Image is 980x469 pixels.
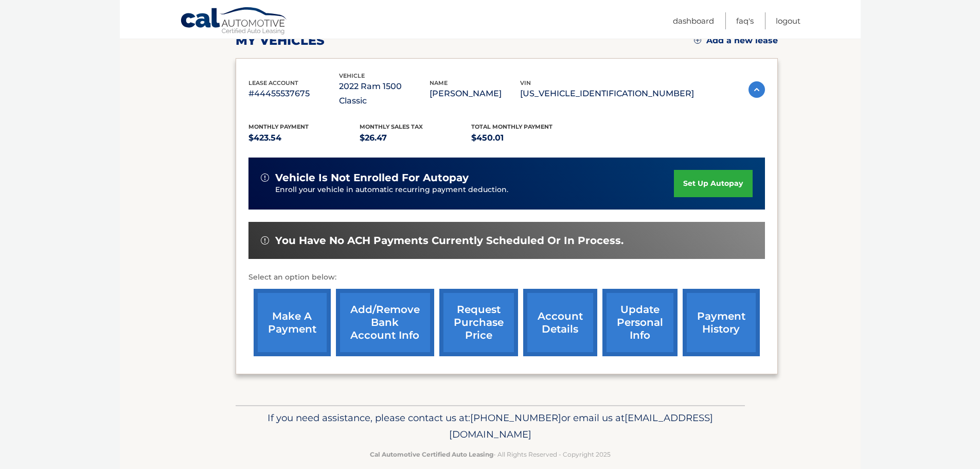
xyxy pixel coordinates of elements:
[360,131,471,145] p: $26.47
[339,79,430,108] p: 2022 Ram 1500 Classic
[430,79,448,86] span: name
[471,131,583,145] p: $450.01
[254,289,331,356] a: make a payment
[242,449,738,460] p: - All Rights Reserved - Copyright 2025
[236,33,325,48] h2: my vehicles
[336,289,434,356] a: Add/Remove bank account info
[248,271,765,284] p: Select an option below:
[602,289,678,356] a: update personal info
[248,86,339,101] p: #44455537675
[776,12,800,29] a: Logout
[673,12,714,29] a: Dashboard
[339,72,365,79] span: vehicle
[439,289,518,356] a: request purchase price
[694,37,701,44] img: add.svg
[736,12,754,29] a: FAQ's
[370,450,493,458] strong: Cal Automotive Certified Auto Leasing
[261,173,269,182] img: alert-white.svg
[360,123,423,130] span: Monthly sales Tax
[275,234,623,247] span: You have no ACH payments currently scheduled or in process.
[694,36,778,46] a: Add a new lease
[248,123,309,130] span: Monthly Payment
[520,79,531,86] span: vin
[275,171,469,184] span: vehicle is not enrolled for autopay
[261,236,269,245] img: alert-white.svg
[674,170,752,197] a: set up autopay
[470,412,561,424] span: [PHONE_NUMBER]
[449,412,713,440] span: [EMAIL_ADDRESS][DOMAIN_NAME]
[520,86,694,101] p: [US_VEHICLE_IDENTIFICATION_NUMBER]
[275,184,674,196] p: Enroll your vehicle in automatic recurring payment deduction.
[248,79,298,86] span: lease account
[749,81,765,98] img: accordion-active.svg
[180,7,288,37] a: Cal Automotive
[242,410,738,443] p: If you need assistance, please contact us at: or email us at
[471,123,553,130] span: Total Monthly Payment
[430,86,520,101] p: [PERSON_NAME]
[683,289,760,356] a: payment history
[523,289,597,356] a: account details
[248,131,360,145] p: $423.54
